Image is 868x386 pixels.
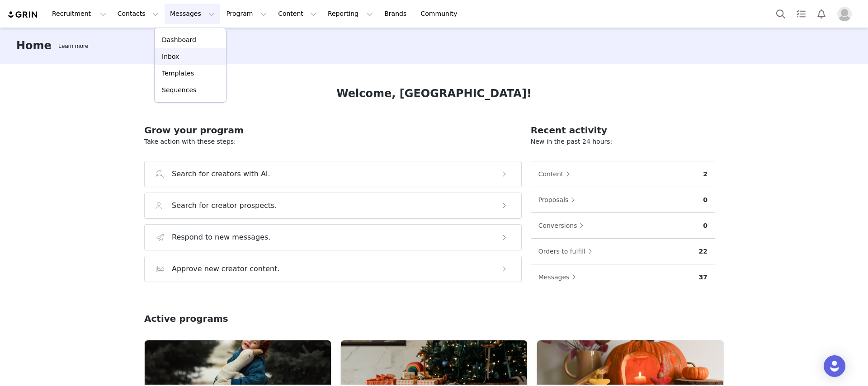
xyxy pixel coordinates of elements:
button: Messages [538,270,581,284]
p: 0 [703,195,708,205]
h3: Home [16,38,52,54]
button: Reporting [322,4,378,24]
h3: Search for creator prospects. [172,200,277,211]
button: Profile [832,7,861,21]
button: Program [221,4,272,24]
button: Proposals [538,193,580,207]
a: Brands [379,4,415,24]
h1: Welcome, [GEOGRAPHIC_DATA]! [336,85,532,102]
div: Tooltip anchor [57,42,90,51]
div: Open Intercom Messenger [824,355,845,377]
button: Orders to fulfill [538,244,597,259]
button: Respond to new messages. [144,224,522,250]
button: Conversions [538,218,589,233]
h2: Active programs [144,312,228,325]
button: Search for creators with AI. [144,161,522,187]
p: Take action with these steps: [144,137,522,146]
p: 2 [703,169,708,179]
p: Templates [162,69,194,78]
button: Messages [165,4,220,24]
p: 0 [703,221,708,231]
button: Search for creator prospects. [144,193,522,219]
h3: Respond to new messages. [172,232,271,243]
button: Recruitment [47,4,112,24]
button: Content [538,167,575,181]
h2: Recent activity [531,123,715,137]
p: 22 [699,247,708,256]
p: 37 [699,273,708,282]
a: Tasks [791,4,811,24]
p: Sequences [162,85,196,95]
button: Approve new creator content. [144,256,522,282]
button: Notifications [811,4,831,24]
p: Dashboard [162,35,196,45]
button: Content [273,4,322,24]
p: New in the past 24 hours: [531,137,715,146]
button: Search [771,4,791,24]
img: grin logo [7,10,39,19]
img: placeholder-profile.jpg [837,7,852,21]
h3: Search for creators with AI. [172,169,270,179]
a: Community [415,4,467,24]
h2: Grow your program [144,123,522,137]
h3: Approve new creator content. [172,264,280,274]
button: Contacts [112,4,164,24]
p: Inbox [162,52,179,61]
